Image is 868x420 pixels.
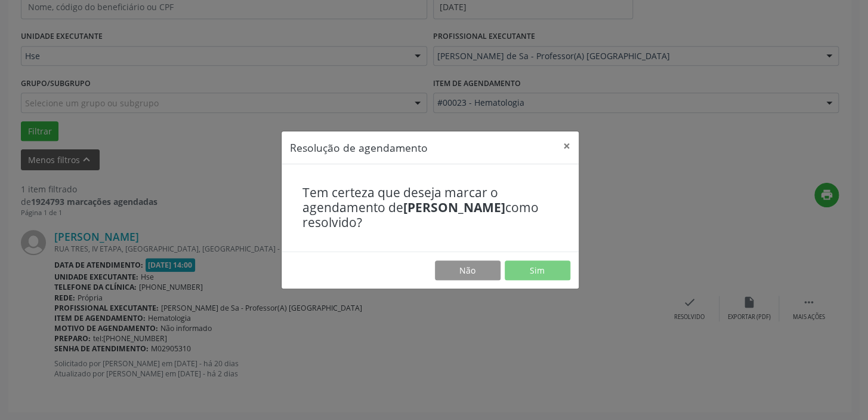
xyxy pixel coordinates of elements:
[505,260,570,281] button: Sim
[555,131,579,161] button: Close
[302,185,558,231] h4: Tem certeza que deseja marcar o agendamento de como resolvido?
[290,140,428,155] h5: Resolução de agendamento
[435,260,501,281] button: Não
[403,199,505,216] b: [PERSON_NAME]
